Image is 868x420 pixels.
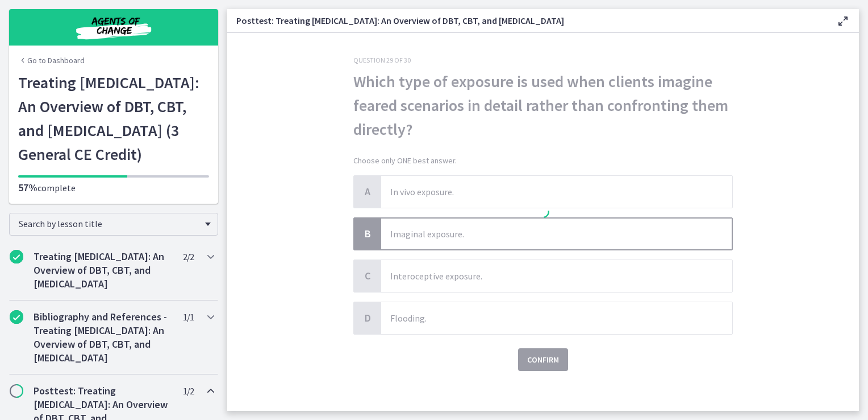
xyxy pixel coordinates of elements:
h3: Posttest: Treating [MEDICAL_DATA]: An Overview of DBT, CBT, and [MEDICAL_DATA] [236,14,818,27]
span: Search by lesson title [19,218,199,229]
p: complete [18,181,209,195]
img: Agents of Change [45,14,182,41]
a: Go to Dashboard [18,55,85,66]
span: 2 / 2 [183,250,194,263]
h2: Treating [MEDICAL_DATA]: An Overview of DBT, CBT, and [MEDICAL_DATA] [34,250,172,291]
h2: Bibliography and References - Treating [MEDICAL_DATA]: An Overview of DBT, CBT, and [MEDICAL_DATA] [34,310,172,365]
i: Completed [10,250,23,263]
h1: Treating [MEDICAL_DATA]: An Overview of DBT, CBT, and [MEDICAL_DATA] (3 General CE Credit) [18,71,209,166]
i: Completed [10,310,23,324]
div: Search by lesson title [9,213,218,236]
span: 57% [18,181,37,194]
span: 1 / 2 [183,384,194,398]
div: 1 [535,203,552,224]
span: 1 / 1 [183,310,194,324]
